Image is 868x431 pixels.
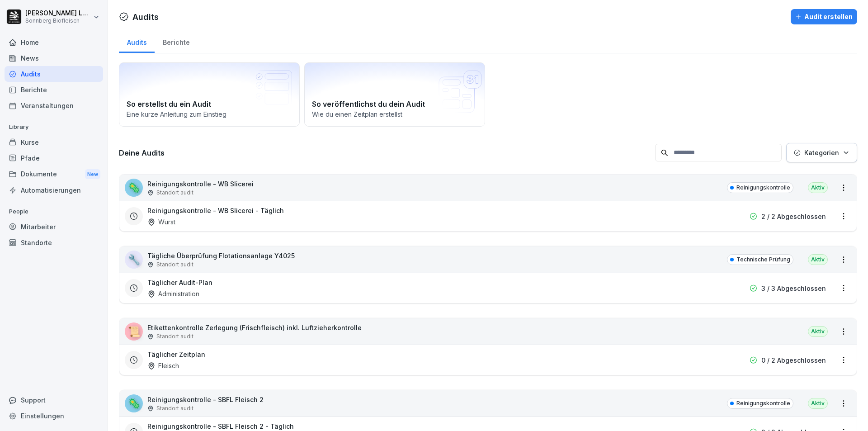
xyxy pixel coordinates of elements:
a: Berichte [5,82,103,98]
p: Library [5,120,103,134]
a: So erstellst du ein AuditEine kurze Anleitung zum Einstieg [119,62,300,127]
p: 2 / 2 Abgeschlossen [761,212,826,221]
p: Standort audit [156,404,193,412]
p: Wie du einen Zeitplan erstellst [312,109,477,119]
a: Audits [5,66,103,82]
div: Aktiv [808,398,828,409]
div: Aktiv [808,254,828,265]
p: Reinigungskontrolle - WB Slicerei [147,179,254,189]
h3: Täglicher Zeitplan [147,350,205,359]
p: Reinigungskontrolle [736,399,790,407]
button: Audit erstellen [791,9,857,24]
p: Sonnberg Biofleisch [25,18,91,24]
h2: So veröffentlichst du dein Audit [312,99,477,109]
a: Berichte [155,30,198,53]
div: 🦠 [125,179,143,197]
div: 🦠 [125,394,143,412]
a: Mitarbeiter [5,219,103,235]
div: 🔧 [125,251,143,269]
p: Etikettenkontrolle Zerlegung (Frischfleisch) inkl. Luftzieherkontrolle [147,323,362,332]
h2: So erstellst du ein Audit [127,99,292,109]
a: Audits [119,30,155,53]
button: Kategorien [786,143,857,162]
div: Administration [147,289,199,298]
h3: Täglicher Audit-Plan [147,278,212,287]
h3: Reinigungskontrolle - SBFL Fleisch 2 - Täglich [147,422,294,431]
p: 3 / 3 Abgeschlossen [761,284,826,293]
h1: Audits [132,11,159,23]
div: Dokumente [5,166,103,183]
a: Veranstaltungen [5,98,103,114]
div: Wurst [147,217,175,227]
a: So veröffentlichst du dein AuditWie du einen Zeitplan erstellst [304,62,485,127]
div: Aktiv [808,326,828,337]
p: Technische Prüfung [736,256,790,264]
p: Reinigungskontrolle - SBFL Fleisch 2 [147,395,264,404]
p: Tägliche Überprüfung Flotationsanlage Y4025 [147,251,295,260]
p: Reinigungskontrolle [736,184,790,192]
a: Standorte [5,235,103,251]
div: Support [5,392,103,408]
p: Standort audit [156,189,193,197]
a: Pfade [5,150,103,166]
h3: Reinigungskontrolle - WB Slicerei - Täglich [147,206,284,215]
p: People [5,204,103,219]
a: Einstellungen [5,408,103,424]
p: [PERSON_NAME] Lumetsberger [25,9,91,17]
h3: Deine Audits [119,148,651,158]
a: Kurse [5,134,103,150]
div: Fleisch [147,361,179,370]
p: Kategorien [804,148,839,157]
a: News [5,50,103,66]
div: Audit erstellen [795,12,853,22]
p: Standort audit [156,260,193,269]
a: DokumenteNew [5,166,103,183]
div: Aktiv [808,182,828,193]
a: Automatisierungen [5,182,103,198]
div: 📜 [125,322,143,341]
p: Eine kurze Anleitung zum Einstieg [127,109,292,119]
p: Standort audit [156,332,193,341]
a: Home [5,34,103,50]
div: New [85,169,100,180]
p: 0 / 2 Abgeschlossen [761,355,826,365]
